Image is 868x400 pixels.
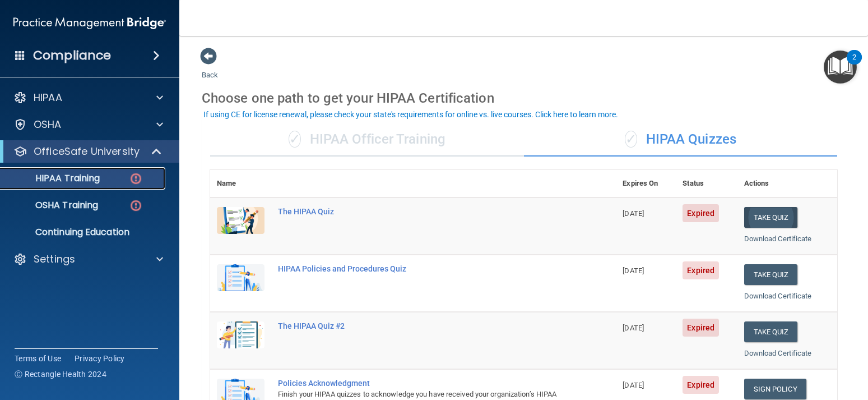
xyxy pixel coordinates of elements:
[676,170,737,197] th: Status
[202,82,846,114] div: Choose one path to get your HIPAA Certification
[278,321,560,330] div: The HIPAA Quiz #2
[15,353,61,364] a: Terms of Use
[34,145,140,158] p: OfficeSafe University
[13,252,163,266] a: Settings
[34,91,62,104] p: HIPAA
[7,227,160,238] p: Continuing Education
[13,118,163,131] a: OSHA
[202,57,218,79] a: Back
[524,123,838,157] div: HIPAA Quizzes
[129,172,143,186] img: danger-circle.6113f641.png
[129,199,143,213] img: danger-circle.6113f641.png
[683,319,719,337] span: Expired
[824,50,857,84] button: Open Resource Center, 2 new notifications
[33,48,111,63] h4: Compliance
[616,170,676,197] th: Expires On
[683,204,719,222] span: Expired
[210,123,524,157] div: HIPAA Officer Training
[278,379,560,388] div: Policies Acknowledgment
[744,292,812,300] a: Download Certificate
[623,324,644,332] span: [DATE]
[203,111,618,118] div: If using CE for license renewal, please check your state's requirements for online vs. live cours...
[13,12,166,34] img: PMB logo
[15,369,106,380] span: Ⓒ Rectangle Health 2024
[278,264,560,273] div: HIPAA Policies and Procedures Quiz
[744,321,798,342] button: Take Quiz
[625,131,637,148] span: ✓
[75,353,125,364] a: Privacy Policy
[7,173,100,184] p: HIPAA Training
[744,379,806,399] a: Sign Policy
[744,264,798,285] button: Take Quiz
[737,170,837,197] th: Actions
[683,376,719,394] span: Expired
[202,109,620,120] button: If using CE for license renewal, please check your state's requirements for online vs. live cours...
[744,207,798,228] button: Take Quiz
[13,91,163,104] a: HIPAA
[623,209,644,218] span: [DATE]
[7,200,98,211] p: OSHA Training
[852,57,856,72] div: 2
[278,207,560,216] div: The HIPAA Quiz
[683,261,719,279] span: Expired
[289,131,301,148] span: ✓
[34,252,75,266] p: Settings
[674,335,855,380] iframe: Drift Widget Chat Controller
[744,235,812,243] a: Download Certificate
[210,170,271,197] th: Name
[623,381,644,389] span: [DATE]
[623,266,644,275] span: [DATE]
[34,118,62,131] p: OSHA
[13,145,163,158] a: OfficeSafe University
